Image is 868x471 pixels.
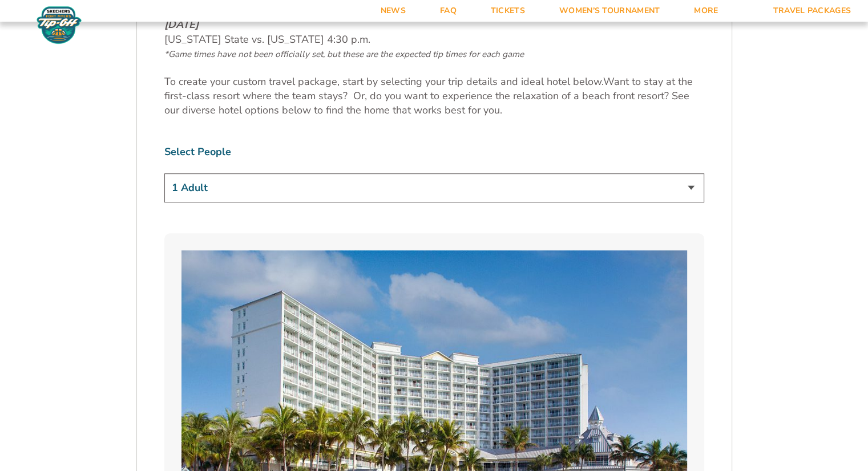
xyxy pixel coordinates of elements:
label: Select People [164,145,704,159]
img: Fort Myers Tip-Off [34,6,84,44]
span: *Game times have not been officially set, but these are the expected tip times for each game [164,48,524,60]
p: Want to stay at the first-class resort where the team stays? Or, do you want to experience the re... [164,75,704,118]
span: To create your custom travel package, start by selecting your trip details and ideal hotel below. [164,75,603,88]
em: [DATE] [164,18,199,31]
